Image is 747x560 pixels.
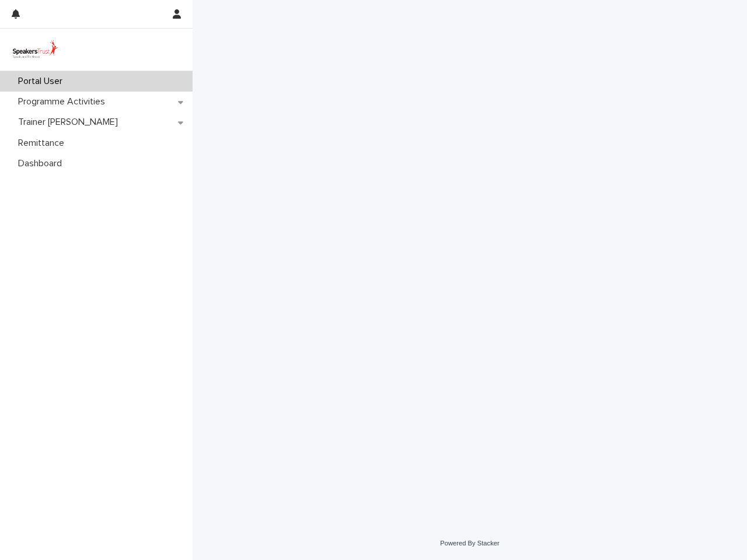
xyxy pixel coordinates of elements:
[9,38,61,61] img: UVamC7uQTJC0k9vuxGLS
[13,117,127,128] p: Trainer [PERSON_NAME]
[440,540,499,547] a: Powered By Stacker
[13,96,114,107] p: Programme Activities
[13,138,74,149] p: Remittance
[13,158,71,169] p: Dashboard
[13,76,72,87] p: Portal User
